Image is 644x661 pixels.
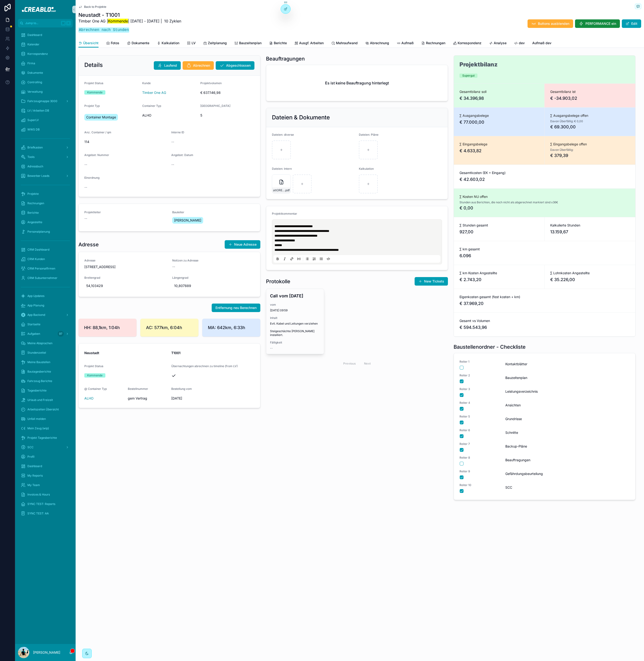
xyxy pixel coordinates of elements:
[18,190,73,198] a: Projekte
[18,50,73,58] a: Korrespondenz
[454,344,526,350] h1: Baustellenordner - Checkliste
[27,90,43,94] span: Verwaltung
[27,341,52,345] span: Meine Absprachen
[142,104,161,108] span: Container Typ
[27,192,39,196] span: Projekte
[84,185,87,190] span: --
[505,485,628,490] span: SCC
[269,39,287,48] a: Berichte
[415,277,448,286] button: New Tickets
[192,41,196,45] span: LV
[86,283,165,288] span: 54,103429
[27,52,48,56] span: Korrespondenz
[459,113,539,118] span: ∑ Ausgangsbelege
[272,133,294,136] span: Dateien: diverse
[27,426,49,430] span: Mein Zeug (wip)
[532,41,551,45] span: Aufmaß dev
[18,19,73,27] button: Jump to...K
[106,39,119,48] a: Fotos
[27,304,44,307] span: App Planung
[83,41,99,45] span: Übersicht
[225,240,260,249] button: Neue Adresse
[459,483,498,487] span: Reiter 10
[273,188,285,192] span: attOREvZi9vZHayRq9453-1-6e0dq6vYeIHGp5xEc7mhY4SJnU207WtDzTJq3X9IOc
[421,39,445,48] a: Rechnungen
[285,188,290,192] span: .pdf
[299,41,324,45] span: Ausgf. Arbeiten
[459,205,630,211] span: € 0,00
[164,63,177,68] span: Laufend
[18,292,73,300] a: App Updates
[108,19,128,23] mark: Kommende
[505,458,628,462] span: Beauftragungen
[84,324,131,331] span: HH: 88,1km, 1:04h
[18,405,73,414] a: Arbeitszeiten Übersicht
[25,21,59,25] span: Jump to...
[171,351,180,355] strong: T1001
[270,346,273,350] span: --
[459,148,539,154] span: € 4.633,82
[18,40,73,49] a: Kalender
[162,41,179,45] span: Kalkulation
[18,339,73,348] a: Meine Absprachen
[84,364,103,368] span: Projekt Status
[459,119,539,126] span: € 77.000,00
[459,194,630,199] span: ∑ Kosten NU offen
[142,90,166,95] a: Timber One AG
[27,322,40,326] span: Startseite
[128,387,148,391] span: Bestellnummer
[172,259,254,262] span: Notizen zu Adresse
[18,78,73,87] a: Controlling
[78,39,99,48] a: Übersicht
[18,218,73,226] a: Angestellte
[274,41,287,45] span: Berichte
[459,223,539,228] span: ∑ Stunden gesamt
[84,5,106,9] span: Back to Projekte
[200,113,254,118] span: 5
[200,90,254,95] span: € 637.146,98
[459,300,630,307] span: € 37.969,20
[459,360,498,364] span: Reiter 1
[270,309,320,312] span: [DATE] 09:59
[239,41,262,45] span: Bauzeitenplan
[174,218,201,223] span: [PERSON_NAME]
[27,128,40,131] span: WWS DB
[86,115,116,120] span: Container Montage
[550,95,629,102] span: € -34.903,02
[18,274,73,282] a: CRM Subunternehmer
[528,19,573,28] button: Buttons ausblenden
[459,295,630,299] span: Eigenkosten gesamt (fest kosten + km)
[84,139,167,144] span: 114
[505,403,628,408] span: Ansichten
[18,358,73,366] a: Meine Baustellen
[550,142,629,147] span: ∑ Eingangsbelege offen
[200,104,230,108] span: [GEOGRAPHIC_DATA]
[84,210,167,214] span: Projektleiter
[505,375,628,380] span: Bauzeitenplan
[84,259,167,262] span: Adresse
[459,324,630,331] span: € 594.543,96
[27,464,42,468] span: Dashboard
[27,267,55,270] span: CRM Personalfirmen
[27,351,46,355] span: Stundenzettel
[550,148,573,152] span: Davon Überfällig:
[187,39,196,48] a: LV
[84,130,111,134] span: Anz. Container / qm
[27,360,50,364] span: Meine Baustellen
[84,264,167,269] p: [STREET_ADDRESS]
[18,367,73,376] a: Bautagesberichte
[27,201,44,205] span: Rechnungen
[127,39,149,48] a: Dokumente
[84,396,94,401] a: ALHO
[270,316,320,320] span: Inhalt
[27,257,45,261] span: CRM Kunden
[294,39,324,48] a: Ausgf. Arbeiten
[84,153,109,157] span: Angebot: Nummer
[459,170,630,175] span: Gesamtkosten (EK + Eingang)
[426,41,445,45] span: Rechnungen
[494,41,507,45] span: Analyse
[18,434,73,442] a: Projekt Tagesberichte
[272,212,297,215] span: Projektkommentar
[18,320,73,329] a: Startseite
